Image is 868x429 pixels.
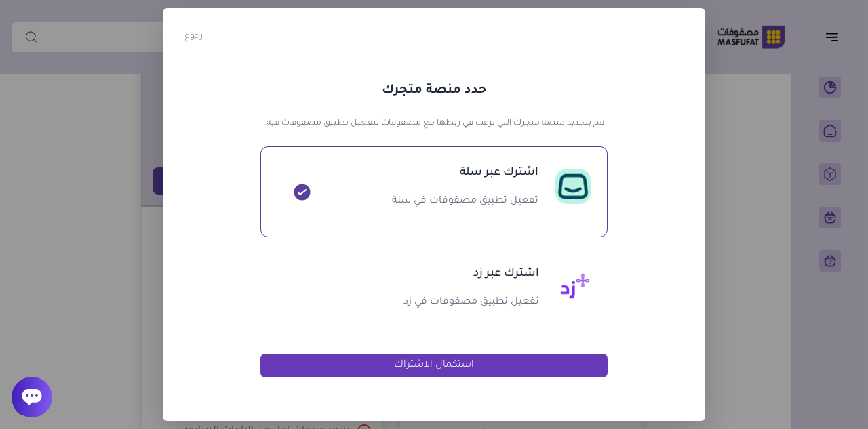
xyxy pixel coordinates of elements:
button: رجوع [184,30,203,43]
button: استكمال الاشتراك [260,354,608,377]
p: تفعيل تطبيق مصفوفات في سلة [346,193,538,209]
h2: حدد منصة متجرك [260,81,608,100]
p: قم بتحديد منصة متجرك التي ترغب في ربطها مع مصفوفات لتفعيل تطبيق مصفوفات فيه. [260,117,608,130]
p: اشترك عبر سلة [346,163,538,182]
p: اشترك عبر زد [345,264,538,283]
p: تفعيل تطبيق مصفوفات في زد [345,294,538,310]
